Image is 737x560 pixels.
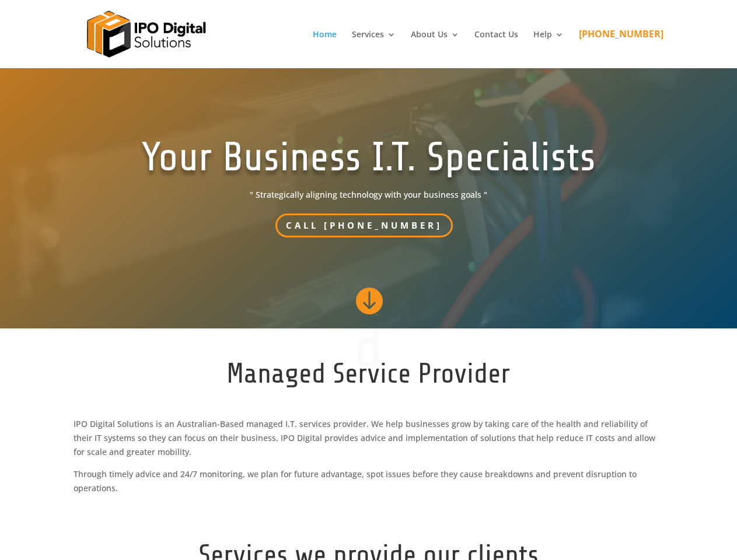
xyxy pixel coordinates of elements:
a: Services [352,30,396,68]
a: [PHONE_NUMBER] [579,30,663,68]
a: Help [533,30,564,68]
span: Through timely advice and 24/7 monitoring, we plan for future advantage, spot issues before they ... [74,468,637,494]
p: d [74,343,663,355]
a: About Us [411,30,459,68]
a: Call [PHONE_NUMBER] [275,213,453,237]
h2: Managed Service Provider [74,355,663,400]
span: " Strategically aligning technology with your business goals " [141,188,596,202]
span:  [354,286,383,314]
a:  [354,286,383,317]
a: Contact Us [474,30,518,68]
a: Home [313,30,337,68]
h1: Your Business I.T. Specialists [141,133,596,188]
span: IPO Digital Solutions is an Australian-Based managed I.T. services provider. We help businesses g... [74,418,655,457]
